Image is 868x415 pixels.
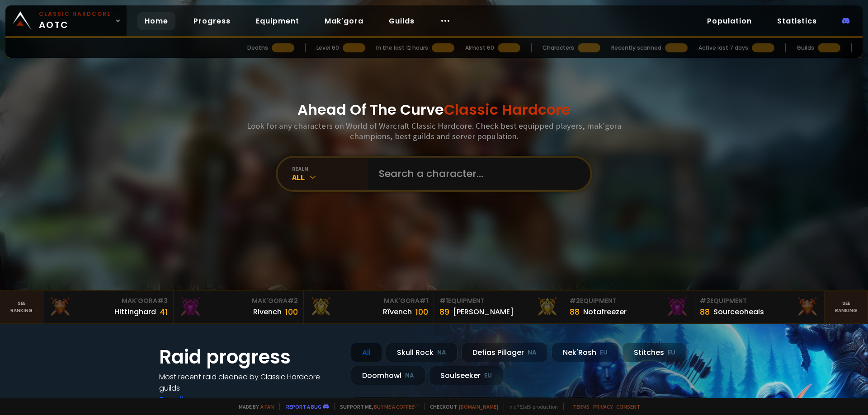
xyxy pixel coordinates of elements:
small: NA [405,371,414,380]
div: Rivench [253,306,282,317]
div: Equipment [570,296,689,306]
div: 89 [439,306,449,318]
div: Notafreezer [583,306,627,317]
a: Mak'Gora#3Hittinghard41 [43,291,174,323]
a: Equipment [249,12,307,30]
div: Doomhowl [351,366,425,385]
div: realm [292,165,368,172]
a: Guilds [382,12,422,30]
a: See all progress [159,394,218,405]
div: Characters [542,44,574,52]
span: Classic Hardcore [444,99,571,120]
div: Almost 60 [465,44,494,52]
div: Recently scanned [611,44,661,52]
div: 100 [285,306,298,318]
h3: Look for any characters on World of Warcraft Classic Hardcore. Check best equipped players, mak'g... [243,121,625,141]
div: Level 60 [316,44,339,52]
a: Consent [616,403,640,410]
a: Report a bug [286,403,321,410]
a: [DOMAIN_NAME] [459,403,498,410]
span: # 3 [700,296,710,305]
a: Terms [573,403,590,410]
span: v. d752d5 - production [504,403,558,410]
div: Hittinghard [114,306,156,317]
div: Soulseeker [429,366,503,385]
h1: Raid progress [159,343,340,371]
div: Sourceoheals [713,306,764,317]
a: a fan [260,403,274,410]
a: #3Equipment88Sourceoheals [694,291,825,323]
a: Mak'Gora#2Rivench100 [174,291,304,323]
div: Deaths [247,44,268,52]
div: Skull Rock [386,343,458,362]
h1: Ahead Of The Curve [297,99,571,121]
div: Equipment [439,296,558,306]
a: Mak'Gora#1Rîvench100 [304,291,434,323]
div: In the last 12 hours [376,44,428,52]
a: Home [137,12,175,30]
a: Seeranking [825,291,868,323]
a: #1Equipment89[PERSON_NAME] [434,291,564,323]
div: Equipment [700,296,819,306]
h4: Most recent raid cleaned by Classic Hardcore guilds [159,371,340,394]
a: Statistics [770,12,824,30]
a: Population [700,12,759,30]
div: Rîvench [383,306,412,317]
span: Support me, [334,403,419,410]
small: Classic Hardcore [39,10,111,18]
div: [PERSON_NAME] [453,306,514,317]
small: EU [600,348,608,357]
div: Nek'Rosh [552,343,619,362]
span: # 1 [420,296,428,305]
a: Progress [186,12,238,30]
div: Mak'Gora [49,296,168,306]
div: Mak'Gora [179,296,298,306]
a: Mak'gora [317,12,371,30]
div: 100 [415,306,428,318]
span: Checkout [424,403,498,410]
span: # 1 [439,296,448,305]
small: EU [484,371,492,380]
small: NA [437,348,446,357]
input: Search a character... [373,158,580,190]
small: NA [528,348,537,357]
span: # 3 [157,296,168,305]
span: # 2 [288,296,298,305]
small: EU [668,348,675,357]
div: Defias Pillager [461,343,548,362]
div: 88 [700,306,710,318]
a: Privacy [593,403,613,410]
a: Buy me a coffee [374,403,419,410]
span: AOTC [39,10,111,32]
div: 88 [570,306,580,318]
a: #2Equipment88Notafreezer [564,291,694,323]
div: Guilds [797,44,814,52]
div: Stitches [623,343,687,362]
div: All [351,343,382,362]
a: Classic HardcoreAOTC [5,5,127,36]
div: All [292,172,368,182]
span: Made by [233,403,274,410]
span: # 2 [570,296,580,305]
div: 41 [160,306,168,318]
div: Mak'Gora [309,296,428,306]
div: Active last 7 days [698,44,748,52]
